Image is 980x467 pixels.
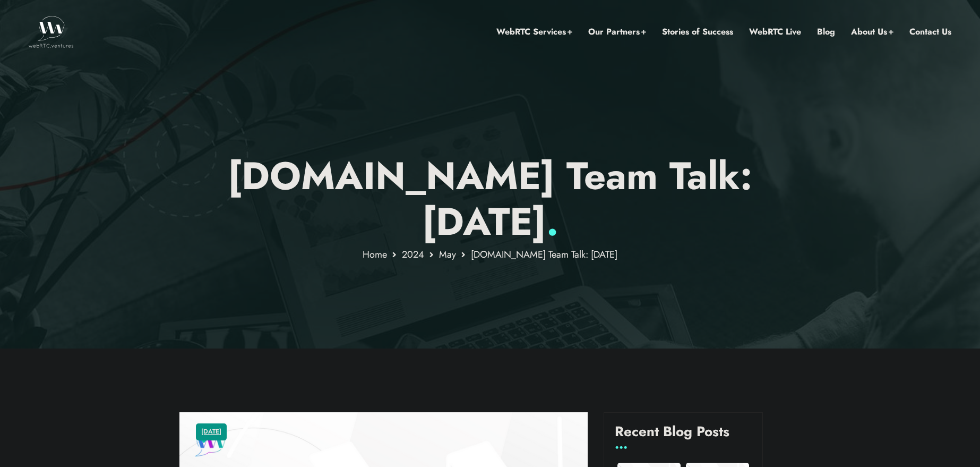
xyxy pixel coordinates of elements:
[496,25,572,39] a: WebRTC Services
[29,16,74,48] img: WebRTC.ventures
[179,153,801,245] p: [DOMAIN_NAME] Team Talk: [DATE]
[439,248,456,261] a: May
[909,25,951,39] a: Contact Us
[662,25,733,39] a: Stories of Success
[817,25,835,39] a: Blog
[546,194,558,249] span: .
[402,248,424,261] a: 2024
[615,423,752,448] h4: Recent Blog Posts
[749,25,801,39] a: WebRTC Live
[471,248,617,261] span: [DOMAIN_NAME] Team Talk: [DATE]
[588,25,646,39] a: Our Partners
[851,25,893,39] a: About Us
[201,425,221,439] a: [DATE]
[363,248,387,261] a: Home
